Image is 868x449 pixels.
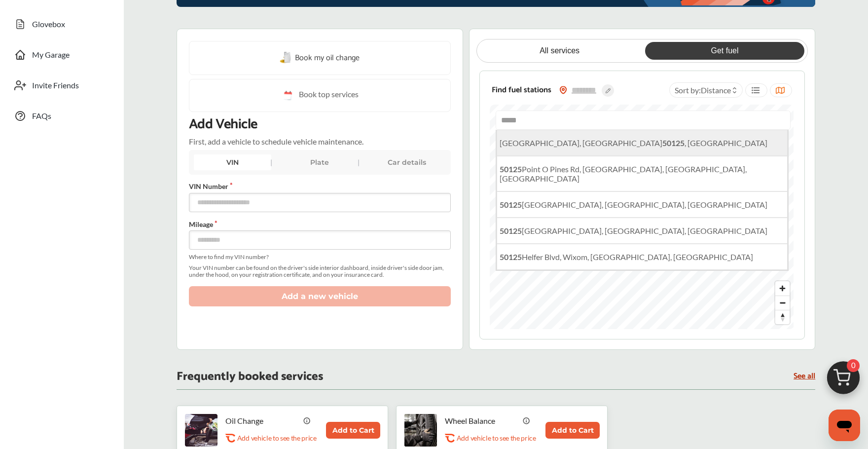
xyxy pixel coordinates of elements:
[500,226,767,235] span: [GEOGRAPHIC_DATA], [GEOGRAPHIC_DATA], [GEOGRAPHIC_DATA]
[189,137,363,146] p: First, add a vehicle to schedule vehicle maintenance.
[701,85,731,95] span: Distance
[775,310,790,324] span: Reset bearing to north
[32,19,65,32] span: Glovebox
[847,359,860,372] span: 0
[492,83,551,97] span: Find fuel stations
[281,89,294,102] img: cal_icon.0803b883.svg
[9,42,114,68] a: My Garage
[189,220,451,228] label: Mileage
[675,85,731,95] span: Sort by :
[480,42,639,60] a: All services
[32,50,70,63] span: My Garage
[500,138,767,148] span: [GEOGRAPHIC_DATA], [GEOGRAPHIC_DATA] , [GEOGRAPHIC_DATA]
[404,414,437,447] img: tire-wheel-balance-thumb.jpg
[280,52,292,64] img: oil-change.e5047c97.svg
[295,51,360,65] span: Book my oil change
[368,154,446,170] div: Car details
[662,138,685,148] b: 50125
[32,111,51,124] span: FAQs
[299,89,359,102] span: Book top services
[490,105,794,329] canvas: Map
[500,200,767,209] span: [GEOGRAPHIC_DATA], [GEOGRAPHIC_DATA], [GEOGRAPHIC_DATA]
[237,433,317,443] p: Add vehicle to see the price
[280,51,360,65] a: Book my oil change
[9,73,114,98] a: Invite Friends
[500,164,522,174] b: 50125
[500,200,522,209] b: 50125
[281,154,359,170] div: Plate
[775,310,790,324] button: Reset bearing to north
[500,226,522,235] b: 50125
[189,254,451,261] span: Where to find my VIN number?
[9,103,114,129] a: FAQs
[303,416,311,424] img: info_icon_vector.svg
[32,80,79,93] span: Invite Friends
[559,86,567,94] img: location_vector_orange.38f05af8.svg
[500,164,747,183] span: Point O Pines Rd, [GEOGRAPHIC_DATA], [GEOGRAPHIC_DATA], [GEOGRAPHIC_DATA]
[545,422,600,439] button: Add to Cart
[194,154,271,170] div: VIN
[457,433,536,443] p: Add vehicle to see the price
[500,252,522,262] b: 50125
[189,116,257,133] p: Add Vehicle
[829,410,860,441] iframe: Button to launch messaging window
[225,416,299,425] p: Oil Change
[645,42,804,60] a: Get fuel
[794,372,815,380] a: See all
[326,422,380,439] button: Add to Cart
[775,296,790,310] span: Zoom out
[775,296,790,310] button: Zoom out
[820,357,867,404] img: cart_icon.3d0951e8.svg
[177,372,323,381] p: Frequently booked services
[189,79,451,112] a: Book top services
[523,416,531,424] img: info_icon_vector.svg
[189,182,451,190] label: VIN Number
[189,264,451,278] span: Your VIN number can be found on the driver's side interior dashboard, inside driver's side door j...
[445,416,519,425] p: Wheel Balance
[185,414,217,447] img: oil-change-thumb.jpg
[500,252,753,262] span: Helfer Blvd, Wixom, [GEOGRAPHIC_DATA], [GEOGRAPHIC_DATA]
[9,11,114,37] a: Glovebox
[775,281,790,296] button: Zoom in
